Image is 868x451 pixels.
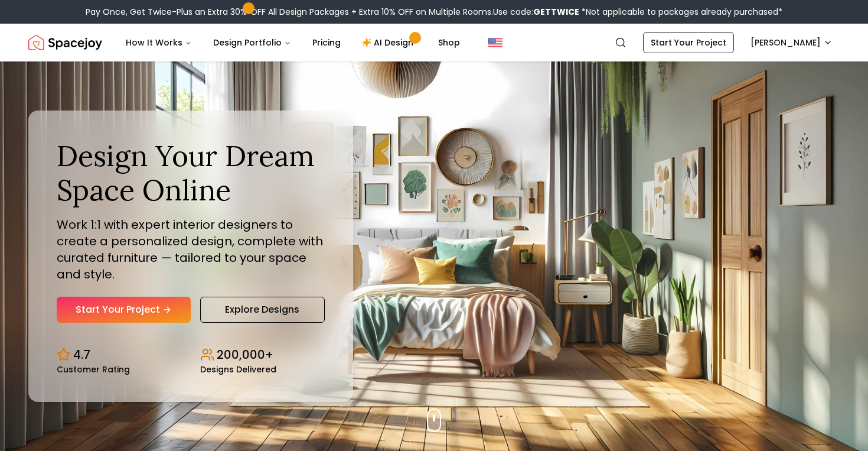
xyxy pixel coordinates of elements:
[116,31,469,54] nav: Main
[429,31,469,54] a: Shop
[28,24,840,61] nav: Global
[73,346,90,363] p: 4.7
[57,216,325,283] p: Work 1:1 with expert interior designers to create a personalized design, complete with curated fu...
[493,6,579,18] span: Use code:
[28,31,102,54] a: Spacejoy
[743,32,840,53] button: [PERSON_NAME]
[57,337,325,374] div: Design stats
[57,365,130,374] small: Customer Rating
[28,31,102,54] img: Spacejoy Logo
[353,31,426,54] a: AI Design
[217,346,273,363] p: 200,000+
[533,6,579,18] b: GETTWICE
[303,31,350,54] a: Pricing
[488,35,502,50] img: United States
[116,31,201,54] button: How It Works
[57,297,191,323] a: Start Your Project
[579,6,782,18] span: *Not applicable to packages already purchased*
[643,32,734,53] a: Start Your Project
[200,365,276,374] small: Designs Delivered
[57,139,325,207] h1: Design Your Dream Space Online
[86,6,782,18] div: Pay Once, Get Twice-Plus an Extra 30% OFF All Design Packages + Extra 10% OFF on Multiple Rooms.
[204,31,301,54] button: Design Portfolio
[200,297,325,323] a: Explore Designs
